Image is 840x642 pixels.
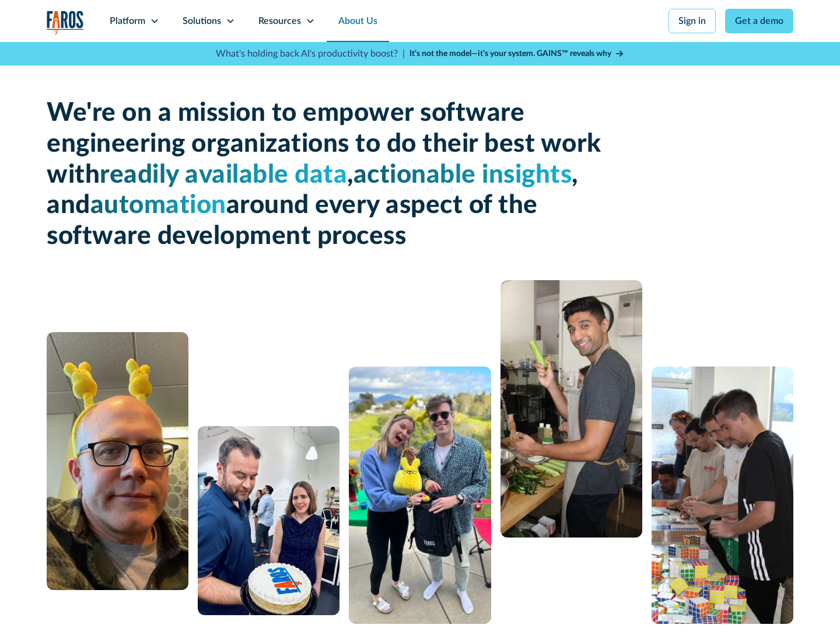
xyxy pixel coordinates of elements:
[90,193,226,218] span: automation
[216,47,405,61] p: What's holding back AI's productivity boost? |
[353,162,572,188] span: actionable insights
[409,48,624,60] a: It’s not the model—it’s your system. GAINS™ reveals why
[100,162,347,188] span: readily available data
[652,367,793,624] img: 5 people constructing a puzzle from Rubik's cubes
[110,14,145,28] div: Platform
[725,9,793,33] a: Get a demo
[349,367,491,624] img: A man and a woman standing next to each other.
[258,14,301,28] div: Resources
[47,11,84,34] a: home
[47,98,607,252] h1: We're on a mission to empower software engineering organizations to do their best work with , , a...
[183,14,221,28] div: Solutions
[668,9,716,33] a: Sign in
[47,11,84,34] img: Logo of the analytics and reporting company Faros.
[47,332,188,590] img: A man with glasses and a bald head wearing a yellow bunny headband.
[501,280,642,538] img: man cooking with celery
[409,50,611,58] strong: It’s not the model—it’s your system. GAINS™ reveals why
